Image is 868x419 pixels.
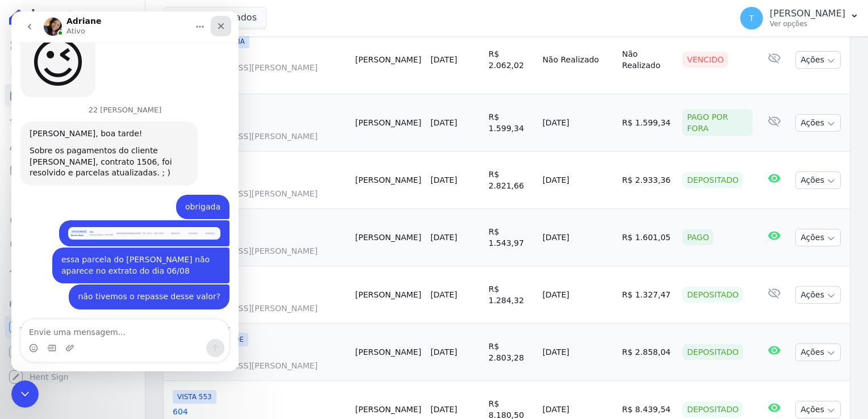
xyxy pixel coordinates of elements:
[5,184,140,207] a: Transferências
[617,26,678,94] td: Não Realizado
[50,243,209,265] div: essa parcela do [PERSON_NAME] não aparece no extrato do dia 06/08
[682,344,743,360] div: Depositado
[538,94,617,152] td: [DATE]
[431,290,457,299] a: [DATE]
[9,209,218,236] div: Thayna diz…
[173,177,346,199] a: 1805[STREET_ADDRESS][PERSON_NAME]
[431,233,457,242] a: [DATE]
[484,209,538,266] td: R$ 1.543,97
[795,114,841,132] button: Ações
[173,188,346,199] span: [STREET_ADDRESS][PERSON_NAME]
[9,11,84,86] div: wink
[173,119,346,142] a: 1508[STREET_ADDRESS][PERSON_NAME]
[795,171,841,189] button: Ações
[538,209,617,266] td: [DATE]
[795,401,841,418] button: Ações
[484,26,538,94] td: R$ 2.062,02
[617,324,678,381] td: R$ 2.858,04
[18,117,177,128] div: [PERSON_NAME], boa tarde!
[174,190,209,202] div: obrigada
[11,11,239,371] iframe: Intercom live chat
[173,51,346,85] a: 805[STREET_ADDRESS][PERSON_NAME][PERSON_NAME]
[173,390,216,404] span: VISTA 553
[5,341,140,363] a: Conta Hent
[795,51,841,69] button: Ações
[9,110,186,174] div: [PERSON_NAME], boa tarde!Sobre os pagamentos do cliente [PERSON_NAME], contrato 1506, foi resolvi...
[57,273,218,298] div: não tivemos o repasse desse valor?
[431,347,457,357] a: [DATE]
[173,245,346,257] span: [STREET_ADDRESS][PERSON_NAME]
[682,287,743,303] div: Depositado
[431,55,457,64] a: [DATE]
[199,5,220,25] div: Fechar
[18,332,27,341] button: Selecionador de Emoji
[795,343,841,361] button: Ações
[165,183,218,208] div: obrigada
[484,152,538,209] td: R$ 2.821,66
[173,291,346,314] a: 1308[STREET_ADDRESS][PERSON_NAME]
[431,405,457,414] a: [DATE]
[617,266,678,324] td: R$ 1.327,47
[173,349,346,371] a: 1406[STREET_ADDRESS][PERSON_NAME]
[9,95,218,110] div: 22 [PERSON_NAME]
[164,7,266,28] button: 7 selecionados
[350,94,425,152] td: [PERSON_NAME]
[5,59,140,82] a: Contratos
[350,266,425,324] td: [PERSON_NAME]
[617,209,678,266] td: R$ 1.601,05
[350,26,425,94] td: [PERSON_NAME]
[173,131,346,142] span: [STREET_ADDRESS][PERSON_NAME]
[538,152,617,209] td: [DATE]
[9,298,136,311] div: Plataformas
[41,236,218,272] div: essa parcela do [PERSON_NAME] não aparece no extrato do dia 06/08
[770,8,845,19] p: [PERSON_NAME]
[484,266,538,324] td: R$ 1.284,32
[795,229,841,246] button: Ações
[18,134,177,167] div: Sobre os pagamentos do cliente [PERSON_NAME], contrato 1506, foi resolvido e parcelas atualizadas...
[195,328,213,346] button: Enviar uma mensagem
[795,286,841,304] button: Ações
[682,229,713,245] div: Pago
[5,84,140,107] a: Parcelas
[350,209,425,266] td: [PERSON_NAME]
[10,308,218,328] textarea: Envie uma mensagem...
[55,14,74,26] p: Ativo
[538,266,617,324] td: [DATE]
[9,236,218,273] div: Thayna diz…
[66,280,209,291] div: não tivemos o repasse desse valor?
[350,324,425,381] td: [PERSON_NAME]
[54,332,63,341] button: Upload do anexo
[749,14,754,22] span: T
[617,94,678,152] td: R$ 1.599,34
[431,118,457,127] a: [DATE]
[173,234,346,257] a: 1008[STREET_ADDRESS][PERSON_NAME]
[484,324,538,381] td: R$ 2.803,28
[682,401,743,417] div: Depositado
[5,316,140,338] a: Recebíveis
[173,360,346,371] span: [STREET_ADDRESS][PERSON_NAME]
[9,11,218,95] div: Adriane diz…
[682,52,728,68] div: Vencido
[173,62,346,85] span: [STREET_ADDRESS][PERSON_NAME][PERSON_NAME]
[617,152,678,209] td: R$ 2.933,36
[770,19,845,28] p: Ver opções
[36,332,45,341] button: Selecionador de GIF
[5,234,140,257] a: Negativação
[5,259,140,282] a: Troca de Arquivos
[538,26,617,94] td: Não Realizado
[350,152,425,209] td: [PERSON_NAME]
[11,380,39,408] iframe: Intercom live chat
[5,109,140,132] a: Lotes
[484,94,538,152] td: R$ 1.599,34
[5,159,140,182] a: Minha Carteira
[538,324,617,381] td: [DATE]
[178,5,199,26] button: Início
[682,109,753,136] div: Pago por fora
[5,134,140,157] a: Clientes
[9,273,218,307] div: Thayna diz…
[5,209,140,232] a: Crédito
[431,175,457,185] a: [DATE]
